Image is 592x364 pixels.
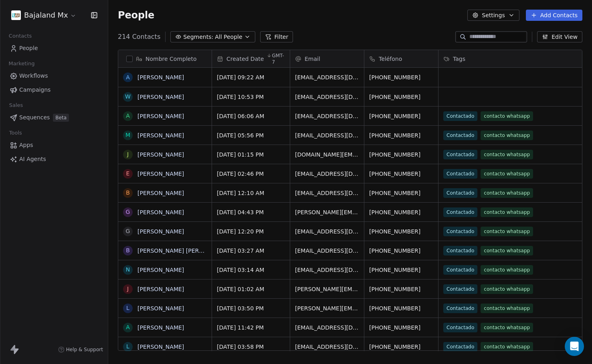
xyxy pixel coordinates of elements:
div: A [126,323,130,332]
div: B [126,189,130,197]
span: [EMAIL_ADDRESS][DOMAIN_NAME] [295,170,359,178]
span: [PERSON_NAME][EMAIL_ADDRESS][PERSON_NAME][DOMAIN_NAME] [295,208,359,216]
span: Contactado [443,131,477,140]
span: [EMAIL_ADDRESS][DOMAIN_NAME] [295,73,359,81]
span: [EMAIL_ADDRESS][DOMAIN_NAME] [295,324,359,332]
div: J [127,150,129,159]
span: [DATE] 03:58 PM [217,343,285,351]
div: G [126,208,130,216]
span: contacto whatsapp [481,111,533,121]
span: Contactado [443,169,477,179]
span: [DATE] 12:20 PM [217,227,285,235]
a: [PERSON_NAME] [137,267,184,273]
a: [PERSON_NAME] [137,74,184,80]
span: Contactado [443,188,477,198]
div: L [126,342,129,351]
span: [PHONE_NUMBER] [369,151,433,159]
a: [PERSON_NAME] [137,228,184,235]
span: [PHONE_NUMBER] [369,266,433,274]
span: [DATE] 02:46 PM [217,170,285,178]
a: [PERSON_NAME] [137,151,184,158]
a: Help & Support [58,346,103,353]
span: 214 Contacts [118,32,160,42]
span: [DATE] 06:06 AM [217,112,285,120]
span: Marketing [5,58,38,70]
span: Sales [6,99,26,111]
a: [PERSON_NAME] [137,344,184,350]
span: contacto whatsapp [481,304,533,313]
div: N [126,265,130,274]
div: G [126,227,130,235]
span: People [118,9,154,21]
span: [PHONE_NUMBER] [369,73,433,81]
a: [PERSON_NAME] [137,324,184,331]
span: [DATE] 12:10 AM [217,189,285,197]
span: Teléfono [379,55,402,63]
span: [PHONE_NUMBER] [369,170,433,178]
span: Contactado [443,323,477,332]
a: Campaigns [6,83,101,97]
a: SequencesBeta [6,111,101,124]
span: [EMAIL_ADDRESS][DOMAIN_NAME] [295,343,359,351]
button: Add Contacts [526,10,582,21]
span: Workflows [19,72,48,80]
span: [PHONE_NUMBER] [369,304,433,312]
a: [PERSON_NAME] [137,94,184,100]
a: Apps [6,139,101,152]
a: [PERSON_NAME] [137,132,184,139]
span: [PHONE_NUMBER] [369,112,433,120]
a: [PERSON_NAME] [137,286,184,292]
span: [DATE] 11:42 PM [217,324,285,332]
span: [EMAIL_ADDRESS][DOMAIN_NAME] [295,112,359,120]
span: Contactado [443,342,477,352]
span: [DATE] 10:53 PM [217,93,285,101]
span: Email [305,55,320,63]
span: [EMAIL_ADDRESS][DOMAIN_NAME] [295,247,359,255]
div: Nombre Completo [118,50,212,67]
a: Workflows [6,69,101,82]
span: contacto whatsapp [481,246,533,255]
a: [PERSON_NAME] [137,171,184,177]
span: Contactado [443,304,477,313]
button: Filter [260,31,293,42]
span: Beta [53,114,69,122]
span: [EMAIL_ADDRESS][DOMAIN_NAME] [295,93,359,101]
div: Open Intercom Messenger [565,337,584,356]
div: E [126,169,130,178]
span: [DATE] 09:22 AM [217,73,285,81]
span: Campaigns [19,86,51,94]
span: People [19,44,38,52]
span: [PHONE_NUMBER] [369,285,433,293]
span: Contactado [443,265,477,275]
span: Tags [453,55,465,63]
span: [EMAIL_ADDRESS][DOMAIN_NAME] [295,227,359,235]
span: [PHONE_NUMBER] [369,247,433,255]
span: [DATE] 05:56 PM [217,131,285,139]
div: Teléfono [364,50,438,67]
span: [DATE] 01:02 AM [217,285,285,293]
img: ppic-bajaland-logo.jpg [11,10,21,20]
span: [PHONE_NUMBER] [369,189,433,197]
span: contacto whatsapp [481,188,533,198]
div: A [126,73,130,82]
a: AI Agents [6,153,101,166]
span: [EMAIL_ADDRESS][DOMAIN_NAME] [295,189,359,197]
div: Created DateGMT-7 [212,50,290,67]
span: [DOMAIN_NAME][EMAIL_ADDRESS][DOMAIN_NAME] [295,151,359,159]
span: contacto whatsapp [481,284,533,294]
button: Settings [467,10,519,21]
span: [PHONE_NUMBER] [369,93,433,101]
span: [EMAIL_ADDRESS][DOMAIN_NAME] [295,131,359,139]
span: contacto whatsapp [481,323,533,332]
span: Segments: [183,33,213,41]
div: B [126,246,130,255]
span: contacto whatsapp [481,169,533,179]
span: Tools [6,127,25,139]
span: Created Date [226,55,264,63]
div: grid [118,68,212,351]
span: contacto whatsapp [481,150,533,159]
span: [PERSON_NAME][EMAIL_ADDRESS][DOMAIN_NAME] [295,285,359,293]
span: contacto whatsapp [481,207,533,217]
span: Contactado [443,207,477,217]
div: M [125,131,130,139]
